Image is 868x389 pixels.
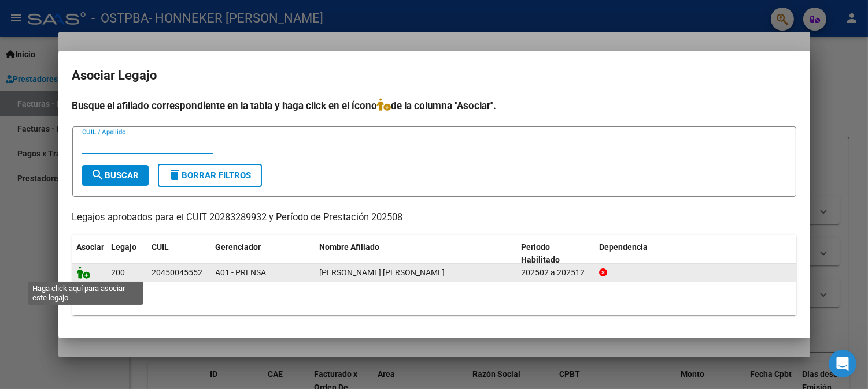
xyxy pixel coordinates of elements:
datatable-header-cell: Asociar [72,235,107,273]
datatable-header-cell: Nombre Afiliado [315,235,517,273]
iframe: Intercom live chat [829,350,856,377]
datatable-header-cell: Dependencia [594,235,796,273]
div: 202502 a 202512 [521,266,590,279]
span: Legajo [112,242,137,252]
div: 20450045552 [152,266,203,279]
div: 1 registros [72,286,796,315]
datatable-header-cell: Legajo [107,235,147,273]
datatable-header-cell: CUIL [147,235,211,273]
span: CUIL [152,242,169,252]
p: Legajos aprobados para el CUIT 20283289932 y Período de Prestación 202508 [72,211,796,225]
span: Borrar Filtros [168,170,252,181]
span: Buscar [91,170,139,181]
button: Buscar [82,165,149,186]
span: HERNANDEZ ELIAN MATIAS [320,268,445,277]
span: 200 [112,268,125,277]
mat-icon: delete [168,168,182,182]
mat-icon: search [91,168,105,182]
span: Asociar [77,242,105,252]
span: Dependencia [599,242,648,252]
datatable-header-cell: Gerenciador [211,235,315,273]
datatable-header-cell: Periodo Habilitado [516,235,594,273]
span: A01 - PRENSA [216,268,267,277]
button: Borrar Filtros [158,164,262,187]
span: Periodo Habilitado [521,242,560,265]
h4: Busque el afiliado correspondiente en la tabla y haga click en el ícono de la columna "Asociar". [72,98,796,113]
h2: Asociar Legajo [72,65,796,87]
span: Nombre Afiliado [320,242,380,252]
span: Gerenciador [216,242,261,252]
